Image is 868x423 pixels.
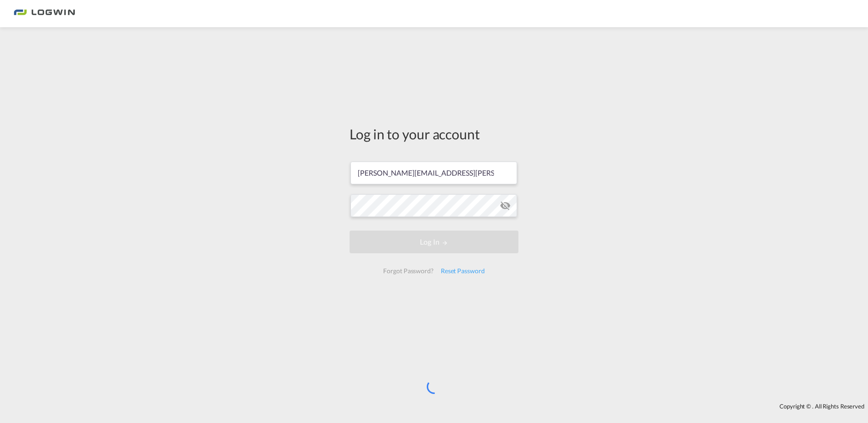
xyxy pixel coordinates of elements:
input: Enter email/phone number [350,162,517,184]
div: Reset Password [437,263,488,279]
img: 2761ae10d95411efa20a1f5e0282d2d7.png [14,4,75,24]
div: Forgot Password? [380,263,437,279]
div: Log in to your account [350,124,518,143]
md-icon: icon-eye-off [500,200,511,211]
button: LOGIN [350,231,518,253]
